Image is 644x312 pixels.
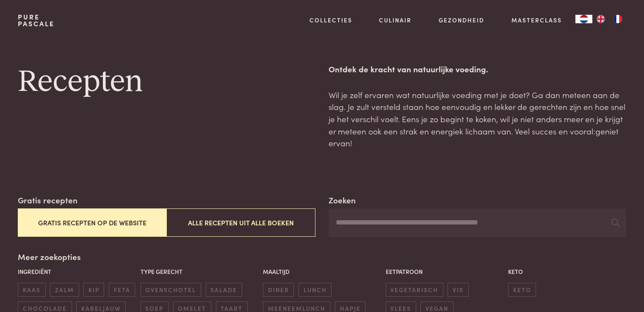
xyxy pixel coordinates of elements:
a: Gezondheid [439,16,484,25]
button: Alle recepten uit alle boeken [166,208,315,237]
span: vegetarisch [386,283,443,297]
a: Collecties [310,16,352,25]
p: Wil je zelf ervaren wat natuurlijke voeding met je doet? Ga dan meteen aan de slag. Je zult verst... [329,89,626,149]
span: diner [263,283,294,297]
label: Gratis recepten [18,194,77,206]
button: Gratis recepten op de website [18,208,166,237]
div: Language [575,15,592,23]
label: Zoeken [329,194,356,206]
aside: Language selected: Nederlands [575,15,626,23]
p: Ingrediënt [18,267,136,276]
span: ovenschotel [141,283,201,297]
p: Eetpatroon [386,267,504,276]
span: keto [508,283,536,297]
a: NL [575,15,592,23]
span: salade [206,283,242,297]
a: Masterclass [511,16,562,25]
h1: Recepten [18,63,315,101]
span: feta [109,283,135,297]
p: Keto [508,267,626,276]
span: kip [83,283,104,297]
a: EN [592,15,609,23]
ul: Language list [592,15,626,23]
span: kaas [18,283,45,297]
p: Maaltijd [263,267,381,276]
a: Culinair [379,16,412,25]
p: Type gerecht [141,267,259,276]
strong: Ontdek de kracht van natuurlijke voeding. [329,63,488,74]
span: lunch [299,283,332,297]
span: zalm [50,283,79,297]
a: FR [609,15,626,23]
span: vis [448,283,468,297]
a: PurePascale [18,14,55,27]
